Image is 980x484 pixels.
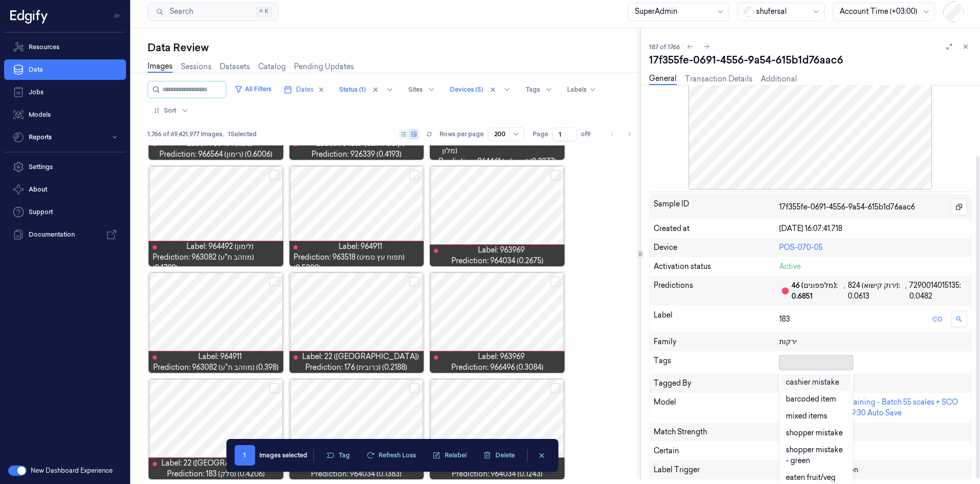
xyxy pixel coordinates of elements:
[258,61,286,72] a: Catalog
[153,252,279,273] span: Prediction: 963082 (מוזהב ת"ע) (0.1799)
[654,223,779,234] div: Created at
[654,446,779,456] div: Certain
[685,74,753,85] a: Transaction Details
[4,157,126,177] a: Settings
[4,179,126,200] button: About
[451,362,544,373] span: Prediction: 966496 (0.3084)
[654,378,967,389] div: Tagged By
[843,280,848,302] div: ,
[848,280,905,302] div: 824 (ירוק קישוא): 0.0613
[440,130,484,139] p: Rows per page
[220,61,250,72] a: Datasets
[654,199,779,215] div: Sample ID
[426,448,473,463] button: Relabel
[654,427,779,437] div: Match Strength
[153,362,279,373] span: Prediction: 963082 (מוזהב ת"ע) (0.398)
[148,61,173,73] a: Images
[305,362,407,373] span: Prediction: 176 (כרובית) (0.2188)
[167,469,265,479] span: Prediction: 183 (סלק) (0.4206)
[654,310,779,328] div: Label
[786,472,836,483] div: eaten fruit/veg
[779,223,967,234] div: [DATE] 16:07:41.718
[477,448,521,463] button: Delete
[654,242,779,253] div: Device
[231,81,276,97] button: All Filters
[791,280,843,302] div: 46 (מלפפונים): 0.6851
[339,241,382,252] span: Label: 964911
[786,445,846,466] div: shopper mistake - green
[649,43,680,51] span: 187 of 1766
[4,37,126,57] a: Resources
[269,383,279,393] button: Select row
[654,280,779,302] div: Predictions
[181,61,212,72] a: Sessions
[148,40,640,55] div: Data Review
[786,411,827,422] div: mixed items
[451,256,544,266] span: Prediction: 964034 (0.2675)
[654,397,779,418] div: Model
[761,74,797,85] a: Additional
[269,170,279,180] button: Select row
[186,241,254,252] span: Label: 964492 (לימון)
[161,458,278,469] span: Label: 22 ([GEOGRAPHIC_DATA])
[228,130,257,139] span: 1 Selected
[4,104,126,125] a: Models
[786,394,836,405] div: barcoded item
[4,224,126,245] a: Documentation
[311,469,402,479] span: Prediction: 964034 (0.1383)
[533,130,548,139] span: Page
[439,156,556,167] span: Prediction: 964461 (פומלית) (0.3377)
[165,6,193,17] span: Search
[296,85,314,94] span: Dates
[4,202,126,222] a: Support
[4,127,126,148] button: Reports
[294,61,354,72] a: Pending Updates
[581,130,597,139] span: of 9
[294,252,420,273] span: Prediction: 963518 (תפוח עץ סמיט) (0.5809)
[409,277,420,287] button: Select row
[302,351,419,362] span: Label: 22 ([GEOGRAPHIC_DATA])
[452,469,543,479] span: Prediction: 964034 (0.1243)
[779,199,967,215] div: 17f355fe-0691-4556-9a54-615b1d76aac6
[148,130,224,139] span: 1,766 of 69,421,977 Images ,
[779,243,823,252] a: POS-070-05
[311,149,402,160] span: Prediction: 926339 (0.4193)
[148,3,279,21] button: Search⌘K
[779,427,967,437] div: alert-non-match
[649,73,677,85] a: General
[409,383,420,393] button: Select row
[409,170,420,180] button: Select row
[159,149,273,160] span: Prediction: 966564 (רימון) (0.6006)
[269,277,279,287] button: Select row
[654,465,779,475] div: Label Trigger
[779,446,967,456] div: false
[110,8,126,24] button: Toggle Navigation
[779,397,958,417] a: Shufersal - 60 Sites Training - Batch 55 scales + SCO [DATE] 19:30 [DATE] 19:30 Auto Save
[649,53,972,67] div: 17f355fe-0691-4556-9a54-615b1d76aac6
[534,447,550,464] button: clearSelection
[360,448,422,463] button: Refresh Loss
[550,383,560,393] button: Select row
[779,262,801,271] span: Active
[478,351,525,362] span: Label: 963969
[550,277,560,287] button: Select row
[550,170,560,180] button: Select row
[4,59,126,80] a: Data
[905,280,909,302] div: ,
[198,351,242,362] span: Label: 964911
[606,127,636,141] nav: pagination
[654,336,779,347] div: Family
[909,280,967,302] div: 7290014015135: 0.0482
[235,445,255,466] span: 1
[622,127,636,141] button: Go to next page
[4,82,126,102] a: Jobs
[478,245,525,256] span: Label: 963969
[779,336,967,347] div: ירקות
[280,81,329,98] button: Dates
[654,261,779,272] div: Activation status
[786,377,839,388] div: cashier mistake
[654,355,779,370] div: Tags
[779,465,967,475] div: RegularMenuSelection
[442,135,560,156] span: Label: 992839 ([PERSON_NAME] מלון)
[786,428,843,438] div: shopper mistake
